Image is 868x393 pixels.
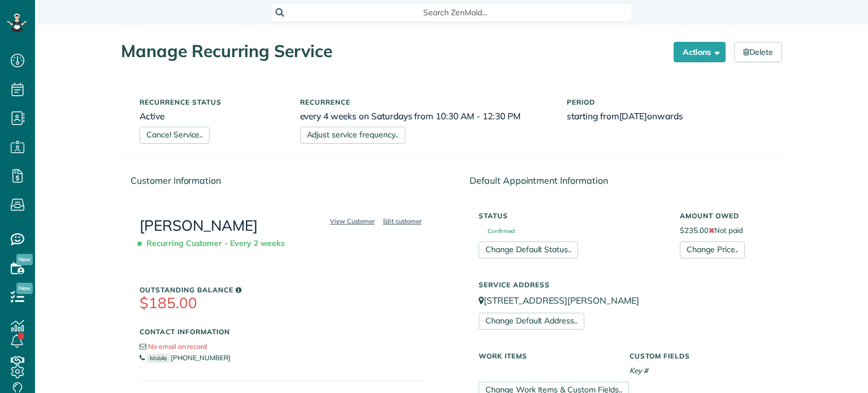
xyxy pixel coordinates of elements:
button: Actions [674,42,726,62]
h3: $185.00 [140,295,425,312]
p: [STREET_ADDRESS][PERSON_NAME] [479,294,763,307]
span: [DATE] [619,110,648,122]
div: $235.00 Not paid [671,206,772,258]
h5: Status [479,212,663,219]
h5: Recurrence status [140,98,283,106]
h6: starting from onwards [567,111,763,121]
a: Cancel Service.. [140,127,210,144]
span: No email on record [148,342,207,351]
a: Change Price.. [680,241,745,258]
small: Mobile [146,353,171,363]
a: [PERSON_NAME] [140,216,258,235]
div: Default Appointment Information [461,165,782,196]
a: View Customer [327,216,378,226]
a: Change Default Address.. [479,313,584,330]
span: New [16,283,33,294]
h5: Recurrence [300,98,550,106]
h5: Work Items [479,352,613,360]
h6: Active [140,111,283,121]
a: Change Default Status.. [479,241,578,258]
h5: Custom Fields [630,352,763,360]
em: Key # [630,366,648,375]
h5: Period [567,98,763,106]
div: Customer Information [121,165,443,196]
span: Recurring Customer - Every 2 weeks [140,234,289,253]
span: Confirmed [479,228,515,234]
h1: Manage Recurring Service [121,42,665,61]
h5: Outstanding Balance [140,286,425,293]
a: Adjust service frequency.. [300,127,405,144]
span: New [16,254,33,265]
h5: Service Address [479,281,763,288]
h6: every 4 weeks on Saturdays from 10:30 AM - 12:30 PM [300,111,550,121]
h5: Contact Information [140,328,425,335]
h5: Amount Owed [680,212,763,219]
a: Mobile[PHONE_NUMBER] [140,353,231,362]
a: Delete [734,42,782,62]
a: Edit customer [380,216,426,226]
